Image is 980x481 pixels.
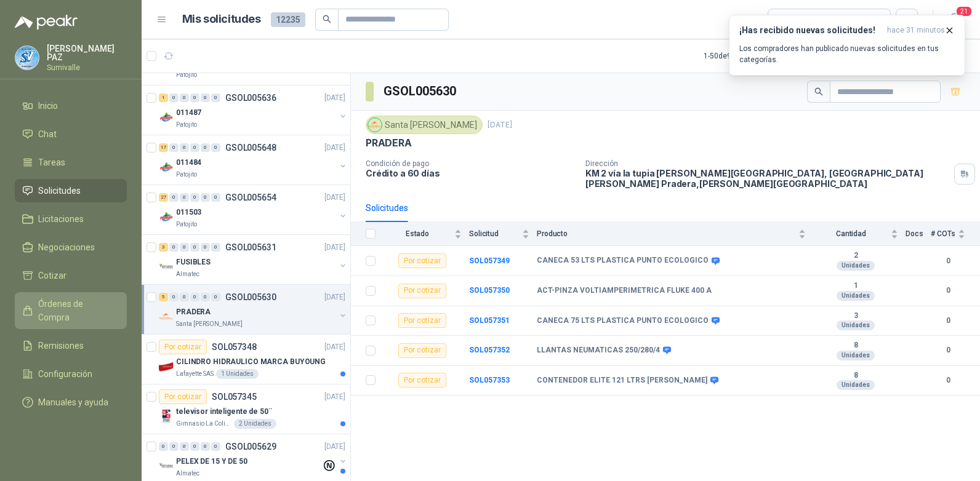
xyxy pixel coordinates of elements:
[190,93,199,102] div: 0
[38,212,84,226] span: Licitaciones
[159,140,348,180] a: 17 0 0 0 0 0 GSOL005648[DATE] Company Logo011484Patojito
[488,119,512,131] p: [DATE]
[169,193,179,202] div: 0
[704,46,784,66] div: 1 - 50 de 9658
[366,168,576,178] p: Crédito a 60 días
[15,46,39,70] img: Company Logo
[176,356,326,368] p: CILINDRO HIDRAULICO MARCA BUYOUNG
[38,184,81,197] span: Solicitudes
[469,346,510,354] a: SOL057352
[469,316,510,325] b: SOL057351
[537,222,813,246] th: Producto
[190,143,199,152] div: 0
[190,193,199,202] div: 0
[212,343,257,351] p: SOL057348
[837,320,875,330] div: Unidades
[211,293,220,301] div: 0
[159,290,348,329] a: 5 0 0 0 0 0 GSOL005630[DATE] Company LogoPRADERASanta [PERSON_NAME]
[15,236,127,259] a: Negociaciones
[38,156,65,169] span: Tareas
[324,192,345,204] p: [DATE]
[159,160,174,175] img: Company Logo
[38,127,57,141] span: Chat
[159,190,348,229] a: 27 0 0 0 0 0 GSOL005654[DATE] Company Logo011503Patojito
[271,12,305,27] span: 12235
[180,442,189,451] div: 0
[931,375,965,386] b: 0
[190,293,199,301] div: 0
[38,339,84,352] span: Remisiones
[383,229,452,238] span: Estado
[537,376,707,386] b: CONTENEDOR ELITE 121 LTRS [PERSON_NAME]
[739,43,955,65] p: Los compradores han publicado nuevas solicitudes en tus categorías.
[159,193,168,202] div: 27
[813,229,888,238] span: Cantidad
[383,222,469,246] th: Estado
[211,93,220,102] div: 0
[176,406,272,418] p: televisor inteligente de 50¨
[211,243,220,252] div: 0
[469,286,510,295] a: SOL057350
[211,442,220,451] div: 0
[225,193,276,202] p: GSOL005654
[814,87,823,96] span: search
[837,261,875,271] div: Unidades
[176,220,197,229] p: Patojito
[190,442,199,451] div: 0
[159,93,168,102] div: 1
[176,70,197,80] p: Patojito
[398,253,446,268] div: Por cotizar
[906,222,931,246] th: Docs
[384,82,458,101] h3: GSOL005630
[142,384,350,434] a: Por cotizarSOL057345[DATE] Company Logotelevisor inteligente de 50¨Gimnasio La Colina2 Unidades
[159,439,348,479] a: 0 0 0 0 0 0 GSOL005629[DATE] Company LogoPELEX DE 15 Y DE 50Almatec
[234,419,276,429] div: 2 Unidades
[813,251,898,261] b: 2
[201,442,210,451] div: 0
[176,170,197,180] p: Patojito
[955,6,973,17] span: 21
[176,207,201,218] p: 011503
[38,367,92,381] span: Configuración
[398,284,446,298] div: Por cotizar
[537,346,660,356] b: LLANTAS NEUMATICAS 250/280/4
[38,269,66,282] span: Cotizar
[837,291,875,301] div: Unidades
[225,293,276,301] p: GSOL005630
[324,441,345,453] p: [DATE]
[159,409,174,424] img: Company Logo
[537,286,712,296] b: ACT-PINZA VOLTIAMPERIMETRICA FLUKE 400 A
[366,201,408,215] div: Solicitudes
[15,292,127,329] a: Órdenes de Compra
[38,297,115,324] span: Órdenes de Compra
[537,256,709,266] b: CANECA 53 LTS PLASTICA PUNTO ECOLOGICO
[201,93,210,102] div: 0
[159,143,168,152] div: 17
[159,90,348,130] a: 1 0 0 0 0 0 GSOL005636[DATE] Company Logo011487Patojito
[182,10,261,28] h1: Mis solicitudes
[368,118,382,132] img: Company Logo
[324,341,345,353] p: [DATE]
[159,359,174,374] img: Company Logo
[211,143,220,152] div: 0
[398,343,446,358] div: Por cotizar
[201,193,210,202] div: 0
[159,240,348,279] a: 3 0 0 0 0 0 GSOL005631[DATE] Company LogoFUSIBLESAlmatec
[398,313,446,328] div: Por cotizar
[176,269,199,279] p: Almatec
[813,341,898,351] b: 8
[323,15,331,23] span: search
[38,396,108,409] span: Manuales y ayuda
[931,285,965,296] b: 0
[324,142,345,154] p: [DATE]
[201,143,210,152] div: 0
[180,293,189,301] div: 0
[176,107,201,119] p: 011487
[47,64,127,71] p: Sumivalle
[15,264,127,287] a: Cotizar
[159,459,174,474] img: Company Logo
[169,243,179,252] div: 0
[15,391,127,414] a: Manuales y ayuda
